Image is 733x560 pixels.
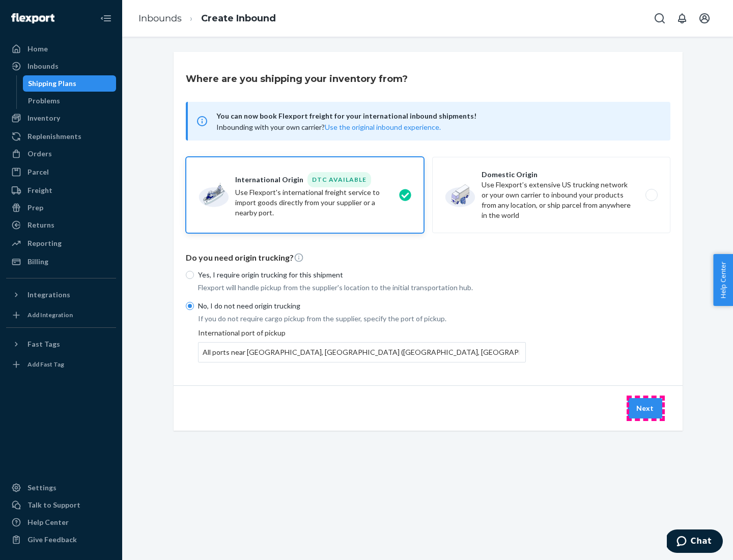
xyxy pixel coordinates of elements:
div: Inbounds [27,61,59,71]
a: Reporting [6,235,116,251]
img: Flexport logo [11,13,54,23]
ol: breadcrumbs [130,4,284,34]
a: Create Inbound [201,13,276,24]
a: Billing [6,254,116,270]
div: Integrations [27,290,70,300]
a: Returns [6,217,116,233]
div: Replenishments [27,131,81,142]
a: Freight [6,182,116,199]
a: Orders [6,146,116,162]
div: Problems [28,96,60,106]
a: Replenishments [6,128,116,145]
div: Orders [27,149,52,159]
button: Open notifications [672,8,692,29]
a: Parcel [6,164,116,180]
div: Give Feedback [27,535,77,545]
p: If you do not require cargo pickup from the supplier, specify the port of pickup. [198,314,526,324]
button: Open account menu [694,8,715,29]
a: Home [6,41,116,57]
a: Add Fast Tag [6,356,116,373]
div: Reporting [27,238,62,248]
a: Add Integration [6,307,116,323]
input: No, I do not need origin trucking [186,302,194,310]
button: Help Center [713,254,733,306]
a: Settings [6,480,116,496]
div: Add Integration [27,311,73,319]
p: Flexport will handle pickup from the supplier's location to the initial transportation hub. [198,283,526,293]
a: Help Center [6,514,116,530]
button: Talk to Support [6,497,116,513]
div: Talk to Support [27,500,80,510]
div: Parcel [27,167,49,177]
span: You can now book Flexport freight for your international inbound shipments! [216,110,658,122]
button: Integrations [6,287,116,303]
a: Inbounds [6,58,116,74]
div: Home [27,44,48,54]
p: Do you need origin trucking? [186,252,670,264]
div: Settings [27,483,57,493]
a: Problems [23,93,117,109]
p: No, I do not need origin trucking [198,301,526,311]
h3: Where are you shipping your inventory from? [186,72,408,86]
a: Shipping Plans [23,75,117,92]
div: Help Center [27,517,69,527]
div: International port of pickup [198,328,526,362]
a: Inbounds [138,13,182,24]
div: Freight [27,185,52,195]
button: Use the original inbound experience. [325,122,441,132]
button: Fast Tags [6,336,116,352]
div: Prep [27,203,43,213]
p: Yes, I require origin trucking for this shipment [198,270,526,280]
iframe: Opens a widget where you can chat to one of our agents [667,529,723,555]
div: Add Fast Tag [27,360,64,369]
button: Next [628,398,662,418]
span: Inbounding with your own carrier? [216,123,441,131]
div: Billing [27,257,48,267]
div: Inventory [27,113,60,123]
input: Yes, I require origin trucking for this shipment [186,271,194,279]
div: Shipping Plans [28,78,76,89]
a: Prep [6,200,116,216]
a: Inventory [6,110,116,126]
div: Fast Tags [27,339,60,349]
button: Give Feedback [6,531,116,548]
button: Close Navigation [96,8,116,29]
div: Returns [27,220,54,230]
button: Open Search Box [650,8,670,29]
